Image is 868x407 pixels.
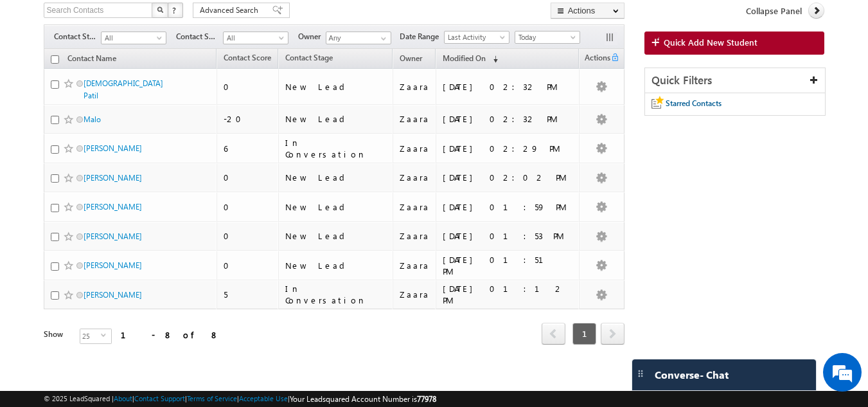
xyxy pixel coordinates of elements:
span: Contact Score [224,53,271,62]
div: 0 [224,201,272,213]
div: Quick Filters [645,68,826,93]
div: [DATE] 02:32 PM [443,113,573,125]
a: Terms of Service [187,394,237,402]
div: Zaara [400,113,430,125]
span: Date Range [400,31,444,42]
span: 77978 [417,394,436,404]
span: Today [515,32,576,43]
span: (sorted descending) [488,54,498,64]
div: 0 [224,230,272,242]
a: Acceptable Use [239,394,288,402]
div: Zaara [400,172,430,183]
span: next [601,323,624,345]
span: select [101,332,111,338]
a: [PERSON_NAME] [84,202,142,212]
span: 1 [572,323,596,345]
span: Contact Source [176,31,223,42]
img: Search [157,6,163,13]
span: Contact Stage [54,31,101,42]
span: Owner [400,53,422,63]
a: All [223,32,288,44]
a: [PERSON_NAME] [84,260,142,270]
a: Contact Name [61,51,123,68]
div: 0 [224,172,272,183]
div: [DATE] 02:02 PM [443,172,573,183]
div: New Lead [285,113,387,125]
a: Today [515,31,580,44]
span: Owner [298,31,326,42]
div: Zaara [400,143,430,154]
span: All [224,32,285,44]
a: Last Activity [444,31,509,44]
div: New Lead [285,260,387,271]
span: Quick Add New Student [664,37,757,48]
span: Converse - Chat [655,369,729,381]
a: [DEMOGRAPHIC_DATA] Patil [84,78,163,100]
div: New Lead [285,201,387,213]
img: d_60004797649_company_0_60004797649 [22,68,54,84]
div: Chat with us now [67,68,216,84]
div: 1 - 8 of 8 [121,327,219,342]
a: prev [542,324,565,345]
span: Contact Stage [285,53,333,62]
div: [DATE] 01:59 PM [443,201,573,213]
a: Show All Items [374,32,390,45]
a: Quick Add New Student [644,32,825,55]
span: prev [542,323,565,345]
button: ? [168,3,183,18]
input: Type to Search [326,32,391,44]
a: Contact Stage [279,51,339,68]
a: [PERSON_NAME] [84,231,142,241]
div: [DATE] 02:32 PM [443,81,573,93]
div: 0 [224,81,272,93]
div: [DATE] 01:51 PM [443,254,573,277]
a: All [101,32,166,44]
a: Contact Support [134,394,185,402]
a: [PERSON_NAME] [84,143,142,153]
div: Show [44,329,69,340]
a: Malo [84,114,101,124]
div: In Conversation [285,283,387,306]
div: [DATE] 01:12 PM [443,283,573,306]
span: Collapse Panel [746,5,802,17]
a: [PERSON_NAME] [84,173,142,183]
div: [DATE] 01:53 PM [443,230,573,242]
div: 6 [224,143,272,154]
span: Advanced Search [200,5,262,16]
a: About [114,394,132,402]
span: Your Leadsquared Account Number is [290,394,436,404]
span: Last Activity [445,32,506,43]
div: New Lead [285,81,387,93]
div: 5 [224,289,272,300]
span: © 2025 LeadSquared | | | | | [44,393,436,405]
em: Start Chat [175,316,233,333]
div: [DATE] 02:29 PM [443,143,573,154]
a: Modified On (sorted descending) [436,51,504,68]
span: All [102,32,163,44]
span: Actions [580,51,610,68]
span: Modified On [443,53,486,63]
span: ? [172,5,178,15]
div: New Lead [285,230,387,242]
textarea: Type your message and hit 'Enter' [17,119,235,305]
img: carter-drag [635,368,646,379]
div: New Lead [285,172,387,183]
a: next [601,324,624,345]
div: Minimize live chat window [211,6,242,37]
a: Contact Score [217,51,278,68]
div: Zaara [400,230,430,242]
div: -20 [224,113,272,125]
input: Check all records [51,55,59,64]
button: Actions [551,3,624,19]
div: Zaara [400,201,430,213]
div: Zaara [400,260,430,271]
span: Starred Contacts [666,98,722,108]
a: [PERSON_NAME] [84,290,142,300]
div: In Conversation [285,137,387,160]
div: Zaara [400,289,430,300]
div: Zaara [400,81,430,93]
span: 25 [80,329,101,343]
div: 0 [224,260,272,271]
